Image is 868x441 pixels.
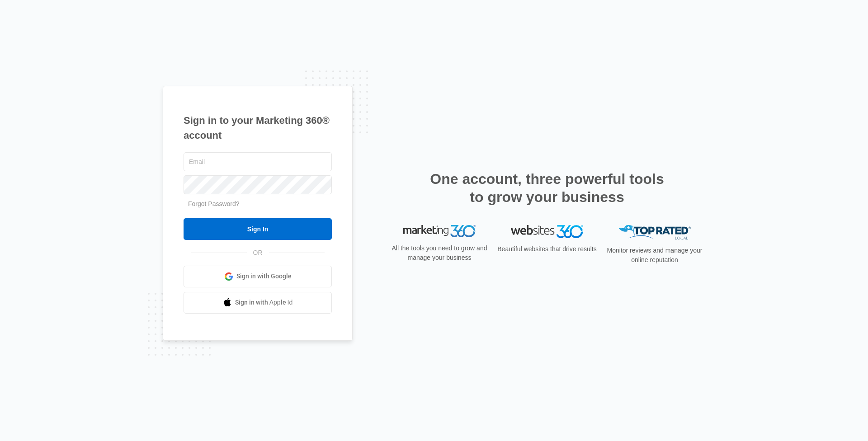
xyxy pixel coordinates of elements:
[247,248,269,258] span: OR
[618,225,691,240] img: Top Rated Local
[188,200,240,207] a: Forgot Password?
[184,266,332,287] a: Sign in with Google
[389,244,490,263] p: All the tools you need to grow and manage your business
[403,225,476,238] img: Marketing 360
[184,218,332,240] input: Sign In
[184,113,332,143] h1: Sign in to your Marketing 360® account
[184,152,332,171] input: Email
[604,246,705,265] p: Monitor reviews and manage your online reputation
[184,292,332,314] a: Sign in with Apple Id
[496,244,598,254] p: Beautiful websites that drive results
[236,272,292,281] span: Sign in with Google
[427,170,667,206] h2: One account, three powerful tools to grow your business
[511,225,583,238] img: Websites 360
[235,298,293,307] span: Sign in with Apple Id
